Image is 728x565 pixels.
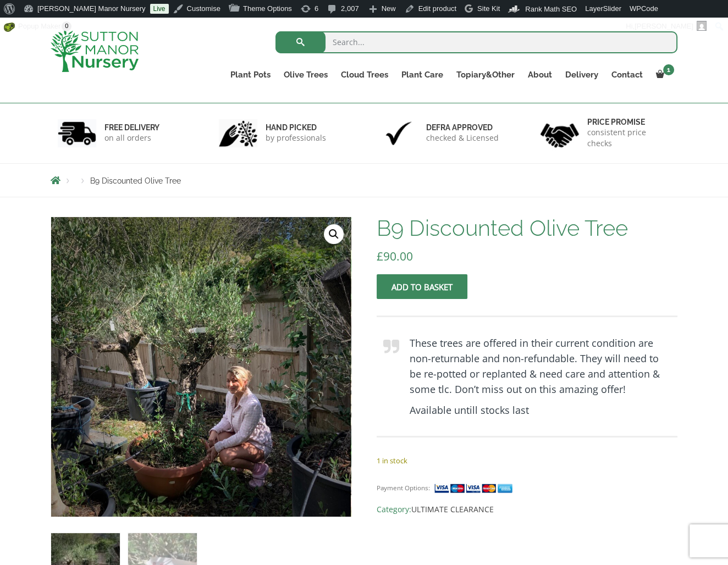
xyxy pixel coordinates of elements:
span: £ [377,248,383,264]
h6: FREE DELIVERY [104,123,159,132]
a: Plant Pots [224,67,277,82]
strong: These trees are offered in their current condition are non-returnable and non-refundable. They wi... [410,336,660,396]
p: Available untill stocks last [410,402,664,418]
a: Contact [605,67,649,82]
h1: B9 Discounted Olive Tree [377,217,677,240]
span: 1 [663,64,674,75]
img: 3.jpg [379,119,418,147]
a: Delivery [559,67,605,82]
img: 1.jpg [58,119,96,147]
a: About [521,67,559,82]
h6: Price promise [587,117,671,127]
p: by professionals [266,132,326,143]
small: Payment Options: [377,484,430,492]
a: 1 [649,67,677,82]
h6: Defra approved [426,123,499,132]
nav: Breadcrumbs [51,176,677,185]
a: ULTIMATE CLEARANCE [411,504,494,514]
img: logo [51,29,139,72]
a: Plant Care [395,67,450,82]
p: 1 in stock [377,454,677,467]
h6: hand picked [266,123,326,132]
span: Rank Math SEO [525,5,577,13]
bdi: 90.00 [377,248,413,264]
p: consistent price checks [587,127,671,149]
p: checked & Licensed [426,132,499,143]
a: Live [150,4,169,14]
img: payment supported [434,483,516,494]
img: 4.jpg [541,117,579,150]
input: Search... [275,31,677,53]
span: Category: [377,503,677,516]
button: Add to basket [377,274,467,299]
a: View full-screen image gallery [324,224,344,244]
span: B9 Discounted Olive Tree [90,176,181,185]
a: Topiary&Other [450,67,521,82]
a: Hi, [622,18,711,35]
a: Cloud Trees [334,67,395,82]
span: 0 [62,21,71,31]
p: on all orders [104,132,159,143]
img: 2.jpg [219,119,257,147]
a: Olive Trees [277,67,334,82]
span: [PERSON_NAME] [635,22,693,30]
span: Site Kit [477,4,500,13]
